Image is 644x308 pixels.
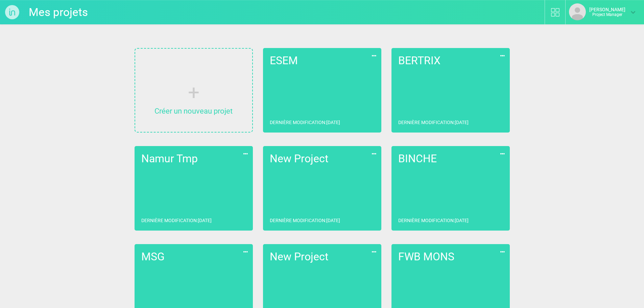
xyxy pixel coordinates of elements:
h2: BERTRIX [398,55,503,67]
p: Créer un nouveau projet [135,104,252,118]
a: New ProjectDernière modification:[DATE] [263,146,381,231]
h2: New Project [270,153,375,165]
a: Mes projets [29,3,88,21]
a: Créer un nouveau projet [135,49,252,132]
h2: MSG [141,251,246,263]
img: default_avatar.png [569,3,586,20]
p: Project Manager [589,12,625,17]
p: Dernière modification : [DATE] [398,119,469,126]
h2: FWB MONS [398,251,503,263]
a: Namur TmpDernière modification:[DATE] [135,146,253,231]
h2: Namur Tmp [141,153,246,165]
img: biblio.svg [551,8,559,17]
a: BERTRIXDernière modification:[DATE] [391,48,510,133]
a: BINCHEDernière modification:[DATE] [391,146,510,231]
p: Dernière modification : [DATE] [141,217,212,224]
p: Dernière modification : [DATE] [270,119,340,126]
a: [PERSON_NAME]Project Manager [569,3,636,20]
a: ESEMDernière modification:[DATE] [263,48,381,133]
h2: ESEM [270,55,375,67]
strong: [PERSON_NAME] [589,7,625,12]
p: Dernière modification : [DATE] [398,217,469,224]
h2: BINCHE [398,153,503,165]
p: Dernière modification : [DATE] [270,217,340,224]
h2: New Project [270,251,375,263]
